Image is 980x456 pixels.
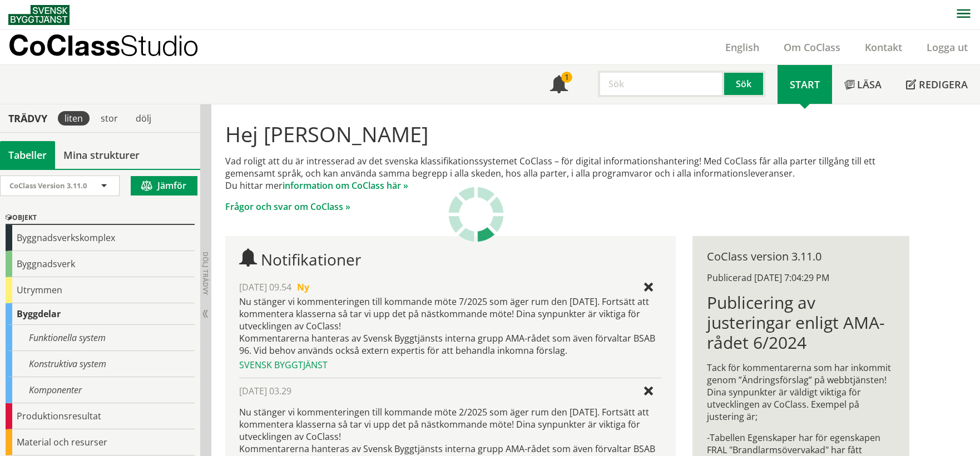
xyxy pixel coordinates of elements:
a: Kontakt [853,41,914,54]
div: Svensk Byggtjänst [239,359,661,371]
div: Komponenter [6,377,195,403]
span: Notifikationer [261,249,361,270]
a: information om CoClass här » [283,179,408,192]
span: Notifikationer [550,77,568,94]
span: Start [790,78,820,91]
div: Publicerad [DATE] 7:04:29 PM [707,272,894,284]
a: Om CoClass [771,41,853,54]
div: liten [58,111,90,126]
div: Produktionsresultat [6,403,195,429]
div: Objekt [6,212,195,225]
div: Utrymmen [6,277,195,303]
div: Material och resurser [6,429,195,455]
a: Mina strukturer [55,141,148,169]
a: Frågor och svar om CoClass » [225,201,350,213]
a: Läsa [832,65,894,104]
div: CoClass version 3.11.0 [707,250,894,263]
div: 1 [561,72,572,83]
div: Konstruktiva system [6,351,195,377]
a: CoClassStudio [8,30,222,64]
span: Ny [297,281,309,293]
a: 1 [538,65,580,104]
h1: Publicering av justeringar enligt AMA-rådet 6/2024 [707,293,894,353]
div: Funktionella system [6,325,195,351]
img: Svensk Byggtjänst [8,5,70,25]
div: stor [94,111,125,126]
div: dölj [129,111,158,126]
a: Start [778,65,832,104]
span: [DATE] 03.29 [239,385,291,397]
div: Byggdelar [6,303,195,325]
span: Dölj trädvy [201,252,210,295]
a: Redigera [894,65,980,104]
p: Vad roligt att du är intresserad av det svenska klassifikationssystemet CoClass – för digital inf... [225,155,909,192]
span: Studio [120,29,199,62]
span: CoClass Version 3.11.0 [9,181,87,191]
div: Byggnadsverkskomplex [6,225,195,251]
p: CoClass [8,39,199,52]
button: Jämför [131,176,197,196]
p: Tack för kommentarerna som har inkommit genom ”Ändringsförslag” på webbtjänsten! Dina synpunkter ... [707,362,894,423]
h1: Hej [PERSON_NAME] [225,122,909,146]
div: Byggnadsverk [6,251,195,277]
a: Logga ut [914,41,980,54]
span: Läsa [857,78,882,91]
div: Trädvy [2,112,53,124]
img: Laddar [448,187,504,242]
input: Sök [598,71,724,97]
div: Nu stänger vi kommenteringen till kommande möte 7/2025 som äger rum den [DATE]. Fortsätt att komm... [239,295,661,357]
a: English [713,41,771,54]
span: [DATE] 09.54 [239,281,291,293]
button: Sök [724,71,765,97]
span: Redigera [919,78,968,91]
